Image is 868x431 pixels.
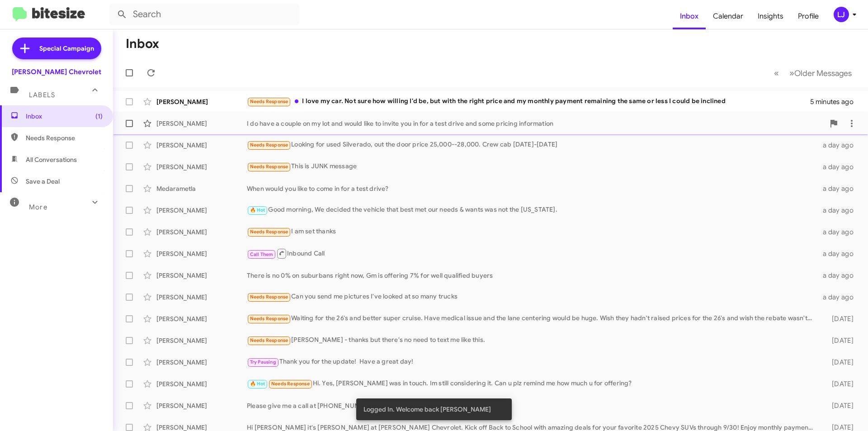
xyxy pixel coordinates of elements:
span: « [774,67,779,79]
div: [PERSON_NAME] [156,227,247,237]
span: Try Pausing [250,359,276,365]
div: [DATE] [817,336,861,345]
a: Insights [750,3,791,29]
a: Profile [791,3,826,29]
div: [PERSON_NAME] [156,162,247,171]
nav: Page navigation example [769,64,857,82]
span: Needs Response [250,142,288,148]
a: Calendar [706,3,750,29]
div: [PERSON_NAME] [156,401,247,410]
div: [PERSON_NAME] [156,141,247,150]
span: Needs Response [250,164,288,170]
div: Medarametla [156,184,247,193]
div: [DATE] [817,314,861,323]
div: I love my car. Not sure how willing I'd be, but with the right price and my monthly payment remai... [247,96,810,107]
div: There is no 0% on suburbans right now, Gm is offering 7% for well qualified buyers [247,271,817,280]
span: Labels [29,91,55,99]
div: [DATE] [817,401,861,410]
div: Good morning, We decided the vehicle that best met our needs & wants was not the [US_STATE]. [247,205,817,215]
span: Inbox [26,112,103,121]
span: Call Them [250,251,274,257]
div: a day ago [817,271,861,280]
div: [PERSON_NAME] [156,249,247,258]
button: Next [784,64,857,82]
div: Waiting for the 26's and better super cruise. Have medical issue and the lane centering would be ... [247,313,817,324]
div: a day ago [817,162,861,171]
div: [DATE] [817,379,861,388]
div: I do have a couple on my lot and would like to invite you in for a test drive and some pricing in... [247,119,825,128]
div: a day ago [817,141,861,150]
div: Inbound Call [247,248,817,259]
div: Please give me a call at [PHONE_NUMBER]. Looking forward in hearing from you. [247,401,817,410]
div: 5 minutes ago [810,97,861,106]
div: [PERSON_NAME] - thanks but there's no need to text me like this. [247,335,817,346]
span: All Conversations [26,155,77,164]
span: Needs Response [250,337,288,343]
div: Looking for used Silverado, out the door price 25,000--28,000. Crew cab [DATE]-[DATE] [247,140,817,150]
div: I am set thanks [247,227,817,237]
div: Can you send me pictures I've looked at so many trucks [247,292,817,302]
div: Thank you for the update! Have a great day! [247,357,817,367]
div: a day ago [817,293,861,302]
span: Older Messages [794,68,852,78]
div: [PERSON_NAME] [156,379,247,388]
span: 🔥 Hot [250,207,265,213]
span: Needs Response [26,133,103,142]
span: Needs Response [250,99,288,104]
div: [PERSON_NAME] [156,206,247,215]
span: Logged In. Welcome back [PERSON_NAME] [363,405,491,414]
div: [DATE] [817,358,861,367]
span: Needs Response [250,316,288,322]
span: 🔥 Hot [250,381,265,387]
span: Needs Response [250,229,288,235]
button: Previous [769,64,784,82]
div: a day ago [817,227,861,237]
div: [PERSON_NAME] [156,358,247,367]
div: [PERSON_NAME] [156,97,247,106]
a: Inbox [673,3,706,29]
span: Special Campaign [39,44,94,53]
button: LJ [826,7,858,22]
div: Hi. Yes, [PERSON_NAME] was in touch. Im still considering it. Can u plz remind me how much u for ... [247,379,817,389]
div: [PERSON_NAME] [156,271,247,280]
div: [PERSON_NAME] [156,119,247,128]
input: Search [109,4,299,25]
div: [PERSON_NAME] Chevrolet [12,67,101,76]
span: More [29,203,47,211]
span: Needs Response [250,294,288,300]
div: [PERSON_NAME] [156,293,247,302]
div: LJ [834,7,849,22]
div: a day ago [817,249,861,258]
div: This is JUNK message [247,161,817,172]
div: a day ago [817,206,861,215]
span: » [789,67,794,79]
div: [PERSON_NAME] [156,336,247,345]
span: Needs Response [271,381,310,387]
div: [PERSON_NAME] [156,314,247,323]
div: When would you like to come in for a test drive? [247,184,817,193]
span: (1) [95,112,103,121]
a: Special Campaign [12,38,101,59]
div: a day ago [817,184,861,193]
h1: Inbox [126,37,159,51]
span: Save a Deal [26,177,60,186]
